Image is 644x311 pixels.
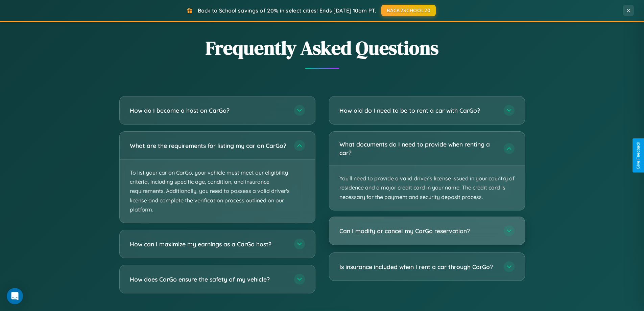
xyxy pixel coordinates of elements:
[339,227,497,235] h3: Can I modify or cancel my CarGo reservation?
[7,288,23,304] div: Open Intercom Messenger
[381,5,436,16] button: BACK2SCHOOL20
[198,7,376,14] span: Back to School savings of 20% in select cities! Ends [DATE] 10am PT.
[120,160,315,223] p: To list your car on CarGo, your vehicle must meet our eligibility criteria, including specific ag...
[130,240,287,248] h3: How can I maximize my earnings as a CarGo host?
[329,165,525,210] p: You'll need to provide a valid driver's license issued in your country of residence and a major c...
[339,140,497,157] h3: What documents do I need to provide when renting a car?
[130,141,287,150] h3: What are the requirements for listing my car on CarGo?
[130,275,287,284] h3: How does CarGo ensure the safety of my vehicle?
[119,35,525,61] h2: Frequently Asked Questions
[339,263,497,271] h3: Is insurance included when I rent a car through CarGo?
[339,106,497,115] h3: How old do I need to be to rent a car with CarGo?
[636,142,641,169] div: Give Feedback
[130,106,287,115] h3: How do I become a host on CarGo?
